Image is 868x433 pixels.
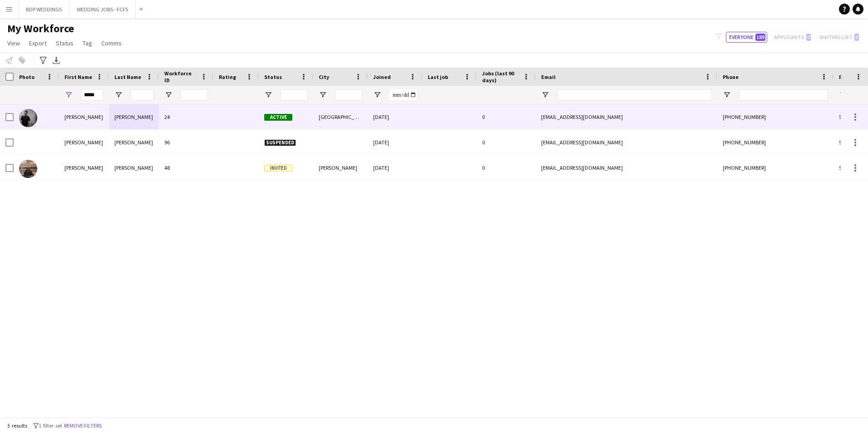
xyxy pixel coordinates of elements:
button: Open Filter Menu [114,91,123,99]
a: View [4,37,24,49]
span: Joined [373,74,391,80]
button: Open Filter Menu [723,91,731,99]
div: [PERSON_NAME] [59,155,109,180]
a: Status [52,37,77,49]
span: Rating [219,74,236,80]
div: [PERSON_NAME] [109,104,159,129]
div: 0 [477,155,536,180]
span: My Workforce [7,22,74,35]
div: [PERSON_NAME] [313,155,368,180]
button: Open Filter Menu [373,91,381,99]
span: Invited [264,165,292,172]
div: [PERSON_NAME] [59,130,109,155]
a: Comms [98,37,125,49]
span: Tag [83,39,92,47]
span: Workforce ID [164,70,197,84]
app-action-btn: Export XLSX [51,55,62,66]
div: 24 [159,104,213,129]
button: Open Filter Menu [839,91,847,99]
div: [PHONE_NUMBER] [717,130,833,155]
span: Last Name [114,74,141,80]
span: Photo [19,74,35,80]
input: Last Name Filter Input [131,89,153,100]
img: Craig Hickey [19,109,37,127]
div: [DATE] [368,130,422,155]
div: [PERSON_NAME] [109,155,159,180]
button: WEDDING JOBS - FCFS [69,0,136,18]
span: Comms [101,39,122,47]
input: City Filter Input [335,89,362,100]
input: Joined Filter Input [390,89,417,100]
button: BDP WEDDINGS [19,0,69,18]
div: [EMAIL_ADDRESS][DOMAIN_NAME] [536,130,717,155]
span: Export [29,39,47,47]
div: [PHONE_NUMBER] [717,155,833,180]
img: Craig Melville [19,160,37,178]
input: Email Filter Input [557,89,712,100]
span: Active [264,114,292,121]
div: [PERSON_NAME] [109,130,159,155]
div: [GEOGRAPHIC_DATA] [313,104,368,129]
button: Open Filter Menu [319,91,327,99]
span: Jobs (last 90 days) [482,70,519,84]
span: Last job [428,74,448,80]
button: Open Filter Menu [64,91,73,99]
span: Phone [723,74,739,80]
a: Tag [79,37,96,49]
span: 1 filter set [39,422,62,429]
input: Workforce ID Filter Input [181,89,208,100]
span: Suspended [264,139,296,146]
input: Phone Filter Input [739,89,828,100]
div: 96 [159,130,213,155]
span: Status [56,39,74,47]
button: Open Filter Menu [164,91,173,99]
div: [PERSON_NAME] [59,104,109,129]
div: [DATE] [368,155,422,180]
div: [EMAIL_ADDRESS][DOMAIN_NAME] [536,155,717,180]
div: [DATE] [368,104,422,129]
span: First Name [64,74,92,80]
a: Export [25,37,50,49]
button: Open Filter Menu [541,91,549,99]
span: Profile [839,74,857,80]
span: View [7,39,20,47]
div: [PHONE_NUMBER] [717,104,833,129]
div: 48 [159,155,213,180]
div: [EMAIL_ADDRESS][DOMAIN_NAME] [536,104,717,129]
input: First Name Filter Input [81,89,104,100]
div: 0 [477,104,536,129]
span: City [319,74,329,80]
span: 189 [755,34,765,41]
button: Remove filters [62,421,104,431]
input: Status Filter Input [281,89,308,100]
app-action-btn: Advanced filters [38,55,49,66]
span: Status [264,74,282,80]
button: Open Filter Menu [264,91,272,99]
button: Everyone189 [726,32,767,43]
span: Email [541,74,556,80]
div: 0 [477,130,536,155]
